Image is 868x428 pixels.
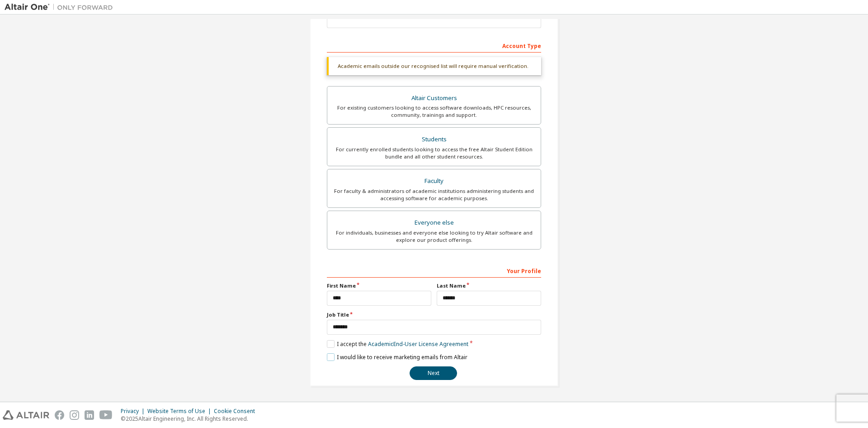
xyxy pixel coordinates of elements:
[214,408,260,415] div: Cookie Consent
[5,3,118,12] img: Altair One
[327,38,541,53] div: Account Type
[333,146,535,160] div: For currently enrolled students looking to access the free Altair Student Edition bundle and all ...
[70,410,79,420] img: instagram.svg
[333,229,535,244] div: For individuals, businesses and everyone else looking to try Altair software and explore our prod...
[85,410,94,420] img: linkedin.svg
[333,188,535,202] div: For faculty & administrators of academic institutions administering students and accessing softwa...
[437,282,541,289] label: Last Name
[333,175,535,188] div: Faculty
[368,340,468,348] a: Academic End-User License Agreement
[55,410,64,420] img: facebook.svg
[3,410,49,420] img: altair_logo.svg
[410,366,457,380] button: Next
[327,282,431,289] label: First Name
[327,311,541,318] label: Job Title
[333,133,535,146] div: Students
[327,353,467,361] label: I would like to receive marketing emails from Altair
[121,408,147,415] div: Privacy
[327,57,541,75] div: Academic emails outside our recognised list will require manual verification.
[333,216,535,229] div: Everyone else
[327,263,541,278] div: Your Profile
[147,408,214,415] div: Website Terms of Use
[121,415,260,423] p: © 2025 Altair Engineering, Inc. All Rights Reserved.
[333,92,535,105] div: Altair Customers
[99,410,113,420] img: youtube.svg
[327,340,468,348] label: I accept the
[333,104,535,119] div: For existing customers looking to access software downloads, HPC resources, community, trainings ...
